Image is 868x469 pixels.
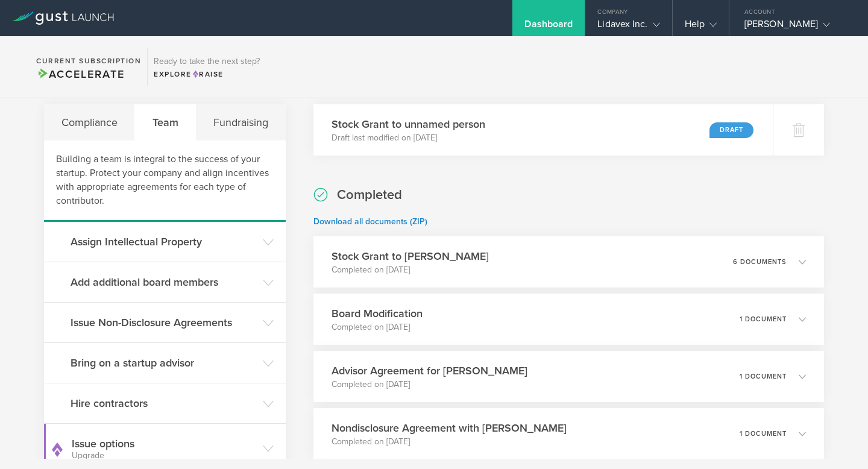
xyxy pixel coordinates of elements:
[71,274,257,290] h3: Add additional board members
[192,70,224,78] span: Raise
[332,321,423,333] p: Completed on [DATE]
[36,68,124,81] span: Accelerate
[685,18,717,36] div: Help
[71,395,257,411] h3: Hire contractors
[709,122,753,138] div: Draft
[147,48,266,86] div: Ready to take the next step?ExploreRaise
[332,306,423,321] h3: Board Modification
[313,104,773,156] div: Stock Grant to unnamed personDraft last modified on [DATE]Draft
[332,363,527,379] h3: Advisor Agreement for [PERSON_NAME]
[740,430,787,437] p: 1 document
[135,104,196,140] div: Team
[154,57,260,66] h3: Ready to take the next step?
[744,18,847,36] div: [PERSON_NAME]
[332,248,489,264] h3: Stock Grant to [PERSON_NAME]
[196,104,285,140] div: Fundraising
[332,116,485,132] h3: Stock Grant to unnamed person
[332,132,485,144] p: Draft last modified on [DATE]
[337,186,402,204] h2: Completed
[36,57,141,65] h2: Current Subscription
[71,315,257,330] h3: Issue Non-Disclosure Agreements
[733,259,787,265] p: 6 documents
[597,18,659,36] div: Lidavex Inc.
[71,355,257,371] h3: Bring on a startup advisor
[72,452,257,460] small: Upgrade
[71,234,257,250] h3: Assign Intellectual Property
[154,69,260,80] div: Explore
[44,104,135,140] div: Compliance
[332,436,567,448] p: Completed on [DATE]
[44,140,286,222] div: Building a team is integral to the success of your startup. Protect your company and align incent...
[332,264,489,276] p: Completed on [DATE]
[72,436,257,460] h3: Issue options
[313,216,427,227] a: Download all documents (ZIP)
[332,420,567,436] h3: Nondisclosure Agreement with [PERSON_NAME]
[740,373,787,380] p: 1 document
[740,316,787,323] p: 1 document
[332,379,527,391] p: Completed on [DATE]
[524,18,573,36] div: Dashboard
